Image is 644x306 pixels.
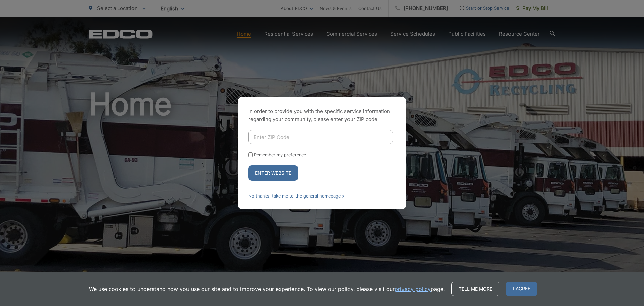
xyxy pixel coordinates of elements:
[254,152,306,157] label: Remember my preference
[395,285,431,293] a: privacy policy
[506,282,537,296] span: I agree
[248,107,396,123] p: In order to provide you with the specific service information regarding your community, please en...
[248,130,393,144] input: Enter ZIP Code
[248,165,298,181] button: Enter Website
[451,282,499,296] a: Tell me more
[248,193,345,199] a: No thanks, take me to the general homepage >
[89,285,445,293] p: We use cookies to understand how you use our site and to improve your experience. To view our pol...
